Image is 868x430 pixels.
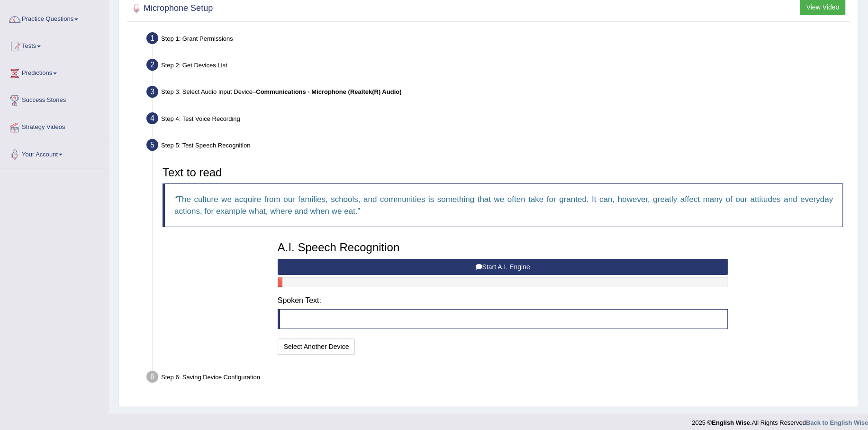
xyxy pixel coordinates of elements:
a: Back to English Wise [806,419,868,426]
h3: Text to read [163,166,843,179]
a: Your Account [0,141,108,165]
div: 2025 © All Rights Reserved [692,413,868,427]
button: Start A.I. Engine [278,259,728,275]
h3: A.I. Speech Recognition [278,241,728,254]
div: Step 4: Test Voice Recording [142,110,854,130]
a: Tests [0,33,108,57]
h4: Spoken Text: [278,296,728,305]
div: Step 1: Grant Permissions [142,29,854,50]
span: – [253,88,401,95]
div: Step 3: Select Audio Input Device [142,83,854,104]
a: Predictions [0,60,108,84]
div: Step 2: Get Devices List [142,56,854,77]
q: The culture we acquire from our families, schools, and communities is something that we often tak... [174,195,833,216]
a: Success Stories [0,87,108,111]
div: Step 6: Saving Device Configuration [142,368,854,389]
h2: Microphone Setup [129,1,213,16]
strong: English Wise. [712,419,751,426]
button: Select Another Device [278,339,355,355]
a: Strategy Videos [0,114,108,138]
b: Communications - Microphone (Realtek(R) Audio) [256,88,401,95]
a: Practice Questions [0,6,108,30]
div: Step 5: Test Speech Recognition [142,136,854,157]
